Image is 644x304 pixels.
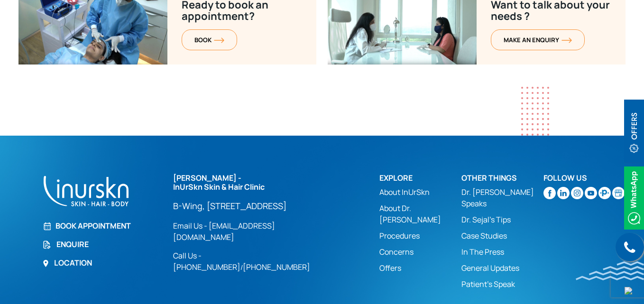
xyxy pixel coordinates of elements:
img: offerBt [624,100,644,163]
a: Whatsappicon [624,192,644,202]
img: Whatsappicon [624,166,644,230]
a: Dr. Sejal's Tips [461,214,543,225]
a: Call Us - [PHONE_NUMBER] [173,250,240,272]
h2: Other Things [461,174,543,183]
a: About InUrSkn [379,186,461,198]
a: Case Studies [461,230,543,241]
span: BOOK [194,36,224,44]
img: youtube [585,187,597,199]
a: BOOKorange-arrow [182,29,237,50]
span: MAKE AN enquiry [504,36,572,44]
a: Patient’s Speak [461,278,543,290]
img: Skin-and-Hair-Clinic [612,187,625,199]
a: Dr. [PERSON_NAME] Speaks [461,186,543,209]
h2: Explore [379,174,461,183]
a: Offers [379,262,461,274]
img: Location [42,260,49,267]
a: Book Appointment [42,220,162,231]
a: Email Us - [EMAIL_ADDRESS][DOMAIN_NAME] [173,220,330,243]
a: [PHONE_NUMBER] [243,262,310,272]
a: Enquire [42,239,162,250]
h2: Follow Us [543,174,626,183]
img: orange-arrow [214,37,224,43]
img: orange-arrow [561,37,572,43]
img: linkedin [557,187,570,199]
img: Book Appointment [42,222,51,230]
img: up-blue-arrow.svg [625,287,632,295]
a: General Updates [461,262,543,274]
img: instagram [571,187,583,199]
img: bluewave [576,261,644,280]
img: inurskn-footer-logo [42,174,130,208]
a: Procedures [379,230,461,241]
a: Location [42,257,162,268]
img: facebook [543,187,556,199]
img: sejal-saheta-dermatologist [598,187,611,199]
a: In The Press [461,246,543,258]
a: MAKE AN enquiryorange-arrow [491,29,585,50]
img: Enquire [42,240,52,249]
img: dotes1 [521,87,549,136]
a: Concerns [379,246,461,258]
div: / [173,174,368,273]
h2: [PERSON_NAME] - InUrSkn Skin & Hair Clinic [173,174,330,192]
a: About Dr. [PERSON_NAME] [379,203,461,225]
a: B-Wing, [STREET_ADDRESS] [173,200,330,212]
